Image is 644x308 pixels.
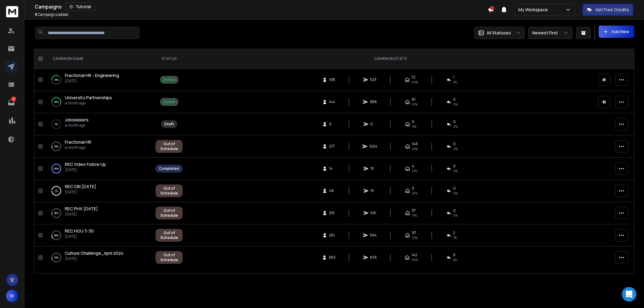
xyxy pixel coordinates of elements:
[65,123,89,128] p: a month ago
[453,208,456,213] span: 0
[65,250,124,256] span: Culture Challenge_April 2024
[412,186,414,191] span: 3
[412,213,417,218] span: 17 %
[163,100,175,104] div: Active
[54,166,59,172] p: 100 %
[159,186,179,196] div: Out of Schedule
[453,80,457,85] span: 1 %
[159,166,179,171] div: Completed
[65,79,119,83] p: [DATE]
[453,142,456,146] span: 0
[65,206,98,212] a: REC PHX [DATE]
[35,12,68,17] p: Campaigns added
[370,211,376,215] span: 591
[45,91,152,113] td: 60%University Partnershipsa month ago
[54,77,59,83] p: 33 %
[453,186,456,191] span: 0
[65,256,124,261] p: [DATE]
[45,247,152,269] td: 93%Culture Challenge_April 2024[DATE]
[329,122,335,127] span: 0
[411,75,415,80] span: 72
[329,144,335,149] span: 277
[453,97,456,102] span: 0
[599,26,634,38] button: Add New
[412,164,414,169] span: 4
[65,101,112,106] p: a month ago
[583,4,633,16] button: Get Free Credits
[65,145,91,150] p: a month ago
[65,250,124,256] a: Culture Challenge_April 2024
[65,95,112,100] span: University Partnerships
[411,257,418,262] span: 39 %
[65,72,119,78] span: Fractional HR - Engineering
[159,230,179,240] div: Out of Schedule
[45,49,152,69] th: CAMPAIGN NAME
[453,191,458,196] span: 0 %
[65,95,112,101] a: University Partnerships
[65,72,119,79] a: Fractional HR - Engineering
[54,143,59,149] p: 93 %
[412,102,418,107] span: 57 %
[453,257,457,262] span: 2 %
[35,12,37,17] span: 9
[159,142,179,151] div: Out of Schedule
[369,144,377,149] span: 1024
[453,102,458,107] span: 0 %
[370,255,377,260] span: 876
[65,139,91,145] a: Fractional HR
[65,212,98,217] p: [DATE]
[412,124,416,129] span: 0%
[453,253,456,257] span: 6
[453,164,456,169] span: 0
[54,210,59,216] p: 96 %
[412,235,418,240] span: 37 %
[453,235,457,240] span: 1 %
[65,2,95,11] button: Tutorial
[412,191,418,196] span: 23 %
[54,99,59,105] p: 60 %
[370,188,376,193] span: 15
[370,77,376,82] span: 523
[370,122,376,127] span: 0
[65,167,106,172] p: [DATE]
[518,7,550,13] p: My Workspace
[453,213,458,218] span: 0 %
[11,96,16,101] p: 1
[453,146,458,151] span: 0 %
[65,228,94,234] a: REC HOU 3-30
[45,158,152,180] td: 100%REC Video Follow Up[DATE]
[370,166,376,171] span: 13
[329,188,335,193] span: 48
[411,80,418,85] span: 36 %
[65,117,89,123] a: Jobseekers
[164,122,174,127] div: Draft
[54,188,58,194] p: 4 %
[370,233,377,238] span: 594
[329,255,335,260] span: 363
[35,2,488,11] div: Campaigns
[65,190,96,194] p: [DATE]
[412,142,418,146] span: 146
[622,287,636,302] div: Open Intercom Messenger
[45,180,152,202] td: 4%REC CIN [DATE][DATE]
[595,7,629,13] p: Get Free Credits
[65,117,89,123] span: Jobseekers
[45,202,152,224] td: 96%REC PHX [DATE][DATE]
[159,253,179,262] div: Out of Schedule
[412,119,414,124] span: 0
[65,184,96,190] a: REC CIN [DATE]
[412,208,416,213] span: 37
[45,113,152,135] td: 0%Jobseekersa month ago
[54,232,59,238] p: 88 %
[528,27,572,39] button: Newest First
[329,211,335,215] span: 215
[6,290,18,302] button: W
[186,49,594,69] th: CAMPAIGN STATS
[65,161,106,167] span: REC Video Follow Up
[45,69,152,91] td: 33%Fractional HR - Engineering[DATE]
[5,96,17,109] a: 1
[163,77,175,82] div: Active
